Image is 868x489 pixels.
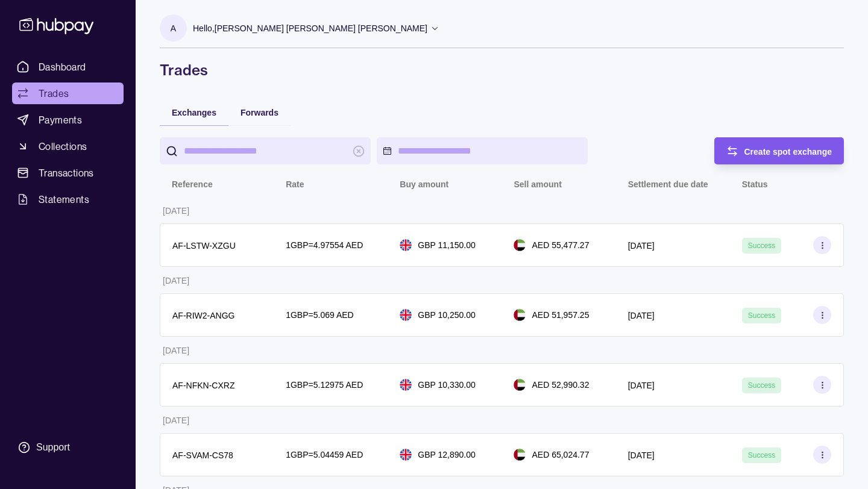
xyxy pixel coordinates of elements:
[39,192,89,207] span: Statements
[286,448,363,461] p: 1 GBP = 5.04459 AED
[532,448,589,461] p: AED 65,024.77
[532,308,589,322] p: AED 51,957.25
[286,378,363,391] p: 1 GBP = 5.12975 AED
[160,60,844,79] h1: Trades
[172,381,234,390] p: AF-NFKN-CXRZ
[172,311,234,320] p: AF-RIW2-ANGG
[12,83,124,104] a: Trades
[742,179,768,189] p: Status
[418,378,475,391] p: GBP 10,330.00
[400,379,412,391] img: gb
[744,147,832,157] span: Create spot exchange
[163,346,189,355] p: [DATE]
[12,56,124,78] a: Dashboard
[628,179,708,189] p: Settlement due date
[172,450,233,460] p: AF-SVAM-CS78
[12,109,124,131] a: Payments
[748,311,775,320] span: Success
[193,22,427,35] p: Hello, [PERSON_NAME] [PERSON_NAME] [PERSON_NAME]
[286,308,354,322] p: 1 GBP = 5.069 AED
[714,137,844,164] button: Create spot exchange
[163,416,189,425] p: [DATE]
[36,441,70,454] div: Support
[532,378,589,391] p: AED 52,990.32
[171,22,176,35] p: A
[418,238,475,252] p: GBP 11,150.00
[286,238,363,252] p: 1 GBP = 4.97554 AED
[12,162,124,184] a: Transactions
[628,450,655,460] p: [DATE]
[628,241,655,251] p: [DATE]
[628,311,655,320] p: [DATE]
[39,166,94,180] span: Transactions
[241,108,278,117] span: Forwards
[400,309,412,321] img: gb
[172,241,236,251] p: AF-LSTW-XZGU
[400,239,412,251] img: gb
[400,179,448,189] p: Buy amount
[514,309,526,321] img: ae
[12,135,124,157] a: Collections
[163,206,189,216] p: [DATE]
[12,435,124,460] a: Support
[39,113,82,127] span: Payments
[748,241,775,250] span: Success
[514,239,526,251] img: ae
[748,451,775,459] span: Success
[286,179,304,189] p: Rate
[418,308,475,322] p: GBP 10,250.00
[39,60,86,74] span: Dashboard
[39,86,69,101] span: Trades
[12,188,124,210] a: Statements
[514,449,526,461] img: ae
[172,108,216,117] span: Exchanges
[172,179,213,189] p: Reference
[628,381,655,390] p: [DATE]
[400,449,412,461] img: gb
[163,276,189,285] p: [DATE]
[418,448,475,461] p: GBP 12,890.00
[514,379,526,391] img: ae
[748,381,775,390] span: Success
[532,238,589,252] p: AED 55,477.27
[39,139,87,154] span: Collections
[514,179,561,189] p: Sell amount
[184,137,347,164] input: search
